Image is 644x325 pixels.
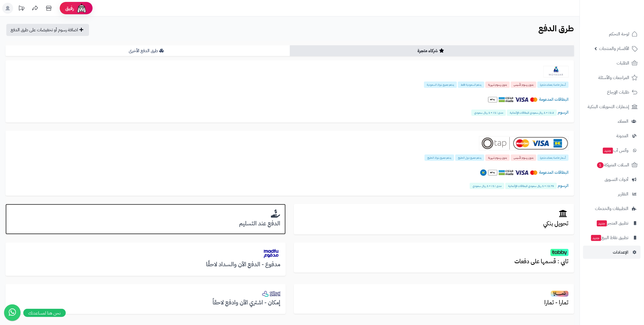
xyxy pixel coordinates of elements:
span: الرسوم [558,109,569,115]
a: طلبات الإرجاع [583,86,641,99]
span: مدى : 1٪ + 1 ريال سعودي [471,110,506,116]
img: tamarapay.png [551,290,569,297]
span: طلبات الإرجاع [607,88,629,96]
span: بدون رسوم تأسيس [511,155,536,161]
a: تحويل بنكي [294,204,574,235]
h3: تحويل بنكي [299,220,569,227]
span: يدعم جميع بنوك الخليج [425,155,454,161]
a: Tap أسعار خاصة بعملاء متجرة بدون رسوم تأسيس بدون رسوم شهرية يدعم جميع دول الخليج يدعم جميع بنوك ا... [5,131,574,195]
span: السلات المتروكة [597,161,629,169]
span: جديد [597,220,607,226]
a: الإعدادات [583,246,641,259]
h3: الدفع عند التسليم [11,220,280,227]
span: أسعار خاصة بعملاء متجرة [537,155,569,161]
span: لوحة التحكم [609,30,629,38]
img: madfu.png [262,248,280,259]
span: العملاء [618,117,629,125]
a: الطلبات [583,57,641,70]
span: جديد [591,235,601,241]
a: الدفع عند التسليم [5,204,286,235]
span: بدون رسوم شهرية [485,155,510,161]
span: 2.2٪ + 1 ريال سعودي للبطاقات الإئتمانية [507,110,557,116]
span: الرسوم [558,183,569,189]
span: الطلبات [617,59,629,67]
a: تطبيق المتجرجديد [583,217,641,230]
span: بدون رسوم تأسيس [511,82,536,88]
span: تطبيق نقاط البيع [591,234,629,242]
a: وآتس آبجديد [583,144,641,157]
a: تحديثات المنصة [15,3,28,15]
span: وآتس آب [602,147,629,154]
a: العملاء [583,115,641,128]
a: المدونة [583,129,641,142]
span: 2.75٪ + 1 ريال سعودي للبطاقات الإئتمانية [505,183,557,189]
img: tabby.png [551,249,569,256]
a: أدوات التسويق [583,173,641,186]
a: تابي : قسمها على دفعات [294,243,574,273]
img: Tap [479,136,569,150]
a: طرق الدفع الأخرى [5,45,290,56]
h3: مدفوع - الدفع الآن والسداد لاحقًا [11,261,280,268]
span: أدوات التسويق [605,176,629,183]
b: طرق الدفع [539,22,574,35]
span: 1 [597,162,604,169]
span: البطاقات المدعومة [539,96,569,102]
a: تطبيق نقاط البيعجديد [583,231,641,244]
a: Moyasar أسعار خاصة بعملاء متجرة بدون رسوم تأسيس بدون رسوم شهرية يدعم السعودية فقط يدعم جميع بنوك ... [5,60,574,122]
img: ai-face.png [76,3,87,14]
img: logo-2.png [607,4,639,16]
a: التطبيقات والخدمات [583,202,641,215]
span: التطبيقات والخدمات [595,205,629,212]
a: السلات المتروكة1 [583,158,641,172]
span: رفيق [65,5,74,12]
a: التقارير [583,187,641,201]
span: يدعم السعودية فقط [458,82,484,88]
span: المراجعات والأسئلة [599,74,629,82]
h3: تمارا - تمارا [299,299,569,306]
span: التقارير [618,190,629,198]
span: البطاقات المدعومة [539,169,569,175]
img: Moyasar [543,66,569,77]
span: المدونة [617,132,629,140]
a: اضافة رسوم أو تخفيضات على طرق الدفع [6,24,89,36]
span: جديد [603,148,613,154]
span: مدى : 1٪ + 1 ريال سعودي [470,183,504,189]
span: أسعار خاصة بعملاء متجرة [537,82,569,88]
span: بدون رسوم شهرية [485,82,510,88]
span: تطبيق المتجر [596,219,629,227]
a: إشعارات التحويلات البنكية [583,100,641,113]
a: تمارا - تمارا [294,284,574,314]
a: المراجعات والأسئلة [583,71,641,84]
h3: تابي : قسمها على دفعات [299,258,569,265]
img: emkan_bnpl.png [262,291,280,297]
h3: إمكان - اشتري الآن وادفع لاحقاً [11,299,280,306]
a: شركاء متجرة [290,45,574,56]
span: يدعم جميع بنوك السعودية [424,82,457,88]
span: الإعدادات [613,248,629,256]
span: الأقسام والمنتجات [599,45,629,52]
span: يدعم جميع دول الخليج [455,155,484,161]
a: لوحة التحكم [583,27,641,41]
span: إشعارات التحويلات البنكية [588,103,629,111]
